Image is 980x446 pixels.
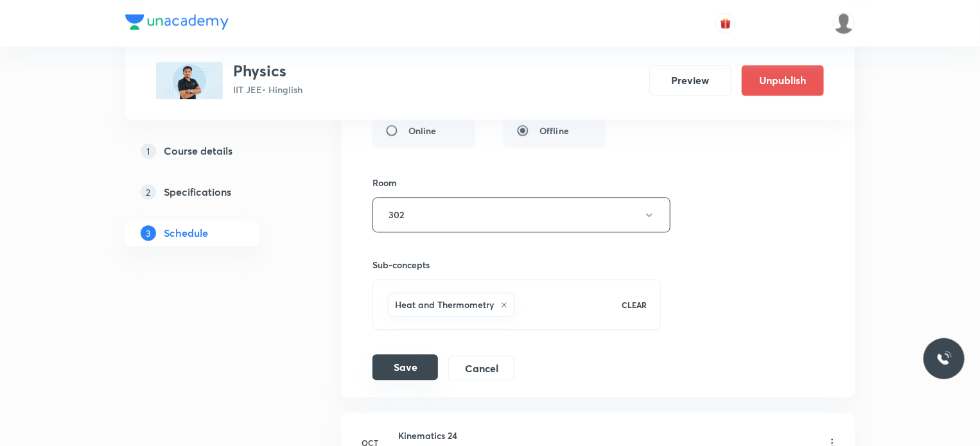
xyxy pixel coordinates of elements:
a: 1Course details [125,138,300,164]
button: Save [372,354,438,380]
img: FBB55851-1BAB-4511-A1D5-587703AF5E73_plus.png [156,62,223,99]
h6: Room [372,176,397,189]
h5: Course details [164,143,232,159]
button: 302 [372,197,670,232]
h6: Sub-concepts [372,258,661,271]
h3: Physics [233,62,302,80]
button: Preview [649,65,731,96]
p: IIT JEE • Hinglish [233,83,302,96]
button: avatar [715,13,736,33]
p: 3 [141,225,156,241]
p: 1 [141,143,156,159]
a: 2Specifications [125,179,300,205]
p: CLEAR [622,299,647,311]
h5: Specifications [164,184,231,200]
button: Unpublish [742,65,824,96]
img: Company Logo [125,14,229,30]
a: Company Logo [125,14,229,33]
img: ttu [936,351,952,366]
img: Dhirendra singh [833,12,855,34]
button: Cancel [448,356,514,381]
h6: Heat and Thermometry [395,298,494,311]
img: avatar [720,17,731,29]
p: 2 [141,184,156,200]
h6: Kinematics 24 [398,429,541,442]
h5: Schedule [164,225,208,241]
